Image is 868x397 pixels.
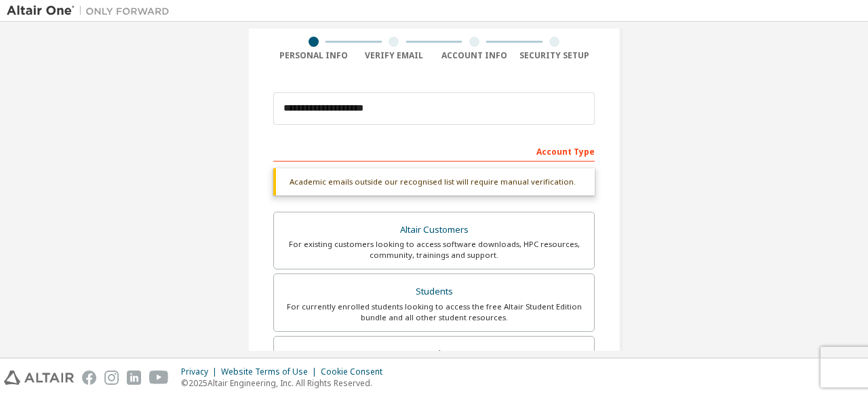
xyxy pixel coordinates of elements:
div: Students [282,282,586,301]
div: Personal Info [273,50,354,61]
img: altair_logo.svg [4,371,74,385]
p: © 2025 Altair Engineering, Inc. All Rights Reserved. [181,377,391,389]
div: Website Terms of Use [221,366,321,377]
div: Cookie Consent [321,366,391,377]
div: Verify Email [354,50,435,61]
div: Account Info [434,50,515,61]
div: Account Type [273,140,595,162]
div: Altair Customers [282,221,586,240]
div: Academic emails outside our recognised list will require manual verification. [273,168,595,195]
img: youtube.svg [149,371,169,385]
img: linkedin.svg [127,371,141,385]
div: Security Setup [515,50,595,61]
div: Faculty [282,345,586,364]
div: Privacy [181,366,221,377]
div: For currently enrolled students looking to access the free Altair Student Edition bundle and all ... [282,301,586,323]
img: Altair One [7,4,176,18]
div: For existing customers looking to access software downloads, HPC resources, community, trainings ... [282,239,586,261]
img: facebook.svg [82,371,96,385]
img: instagram.svg [104,371,119,385]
